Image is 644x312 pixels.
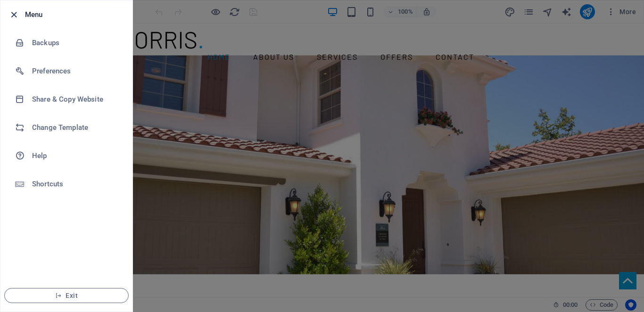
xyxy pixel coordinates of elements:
[32,122,119,133] h6: Change Template
[32,150,119,161] h6: Help
[12,292,121,299] span: Exit
[32,65,119,77] h6: Preferences
[4,288,129,303] button: Exit
[0,142,132,170] a: Help
[25,9,125,20] h6: Menu
[32,94,119,105] h6: Share & Copy Website
[32,178,119,190] h6: Shortcuts
[32,37,119,48] h6: Backups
